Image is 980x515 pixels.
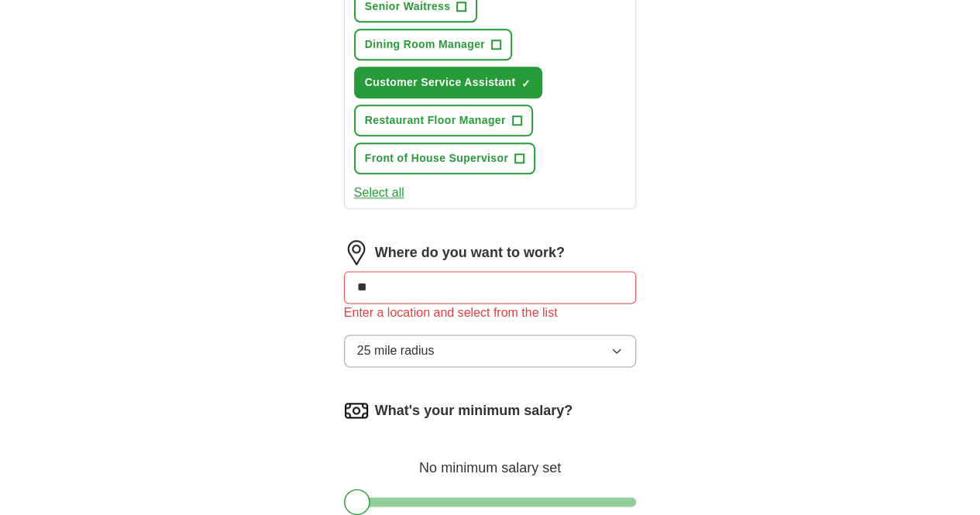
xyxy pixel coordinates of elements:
img: location.png [344,240,369,265]
span: Restaurant Floor Manager [365,112,506,129]
span: Customer Service Assistant [365,74,516,91]
div: No minimum salary set [344,441,637,479]
span: Front of House Supervisor [365,150,508,167]
button: Front of House Supervisor [354,142,535,174]
span: ✓ [521,77,531,90]
img: salary.png [344,398,369,423]
label: What's your minimum salary? [375,400,573,421]
label: Where do you want to work? [375,242,565,263]
button: Select all [354,184,404,202]
button: Restaurant Floor Manager [354,105,533,136]
span: Dining Room Manager [365,36,485,53]
button: Customer Service Assistant✓ [354,67,543,98]
button: 25 mile radius [344,335,637,367]
button: Dining Room Manager [354,29,512,60]
span: 25 mile radius [357,342,435,360]
div: Enter a location and select from the list [344,304,637,322]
